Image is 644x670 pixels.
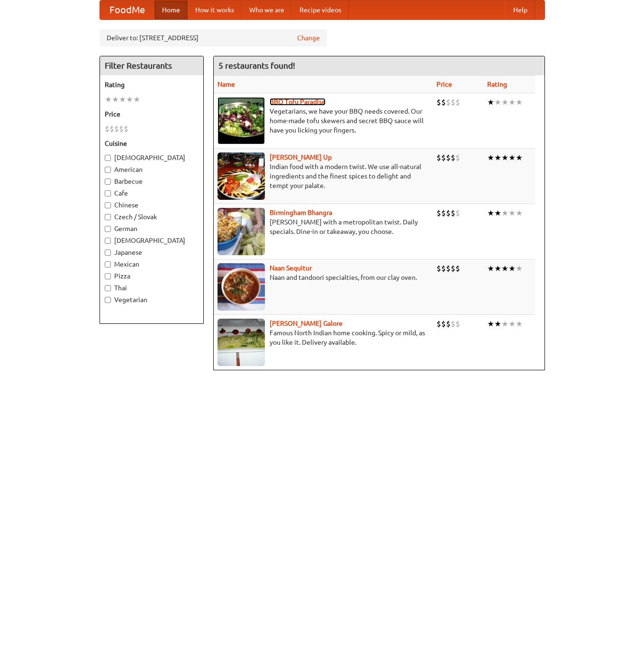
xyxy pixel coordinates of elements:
[119,94,126,105] li: ★
[455,208,460,218] li: $
[105,124,109,134] li: $
[516,97,523,107] li: ★
[501,319,508,329] li: ★
[105,238,111,244] input: [DEMOGRAPHIC_DATA]
[105,165,199,174] label: American
[455,97,460,107] li: $
[105,109,199,119] h5: Price
[436,80,452,88] a: Price
[105,94,112,105] li: ★
[105,80,199,89] h5: Rating
[446,152,451,163] li: $
[154,0,188,19] a: Home
[436,319,441,329] li: $
[441,263,446,274] li: $
[446,319,451,329] li: $
[487,80,507,88] a: Rating
[105,153,199,162] label: [DEMOGRAPHIC_DATA]
[436,97,441,107] li: $
[441,97,446,107] li: $
[105,295,199,304] label: Vegetarian
[506,0,535,19] a: Help
[455,263,460,274] li: $
[109,124,114,134] li: $
[105,283,199,293] label: Thai
[494,319,501,329] li: ★
[501,152,508,163] li: ★
[270,320,343,327] a: [PERSON_NAME] Galore
[516,263,523,274] li: ★
[105,271,199,281] label: Pizza
[105,155,111,161] input: [DEMOGRAPHIC_DATA]
[105,139,199,148] h5: Cuisine
[501,208,508,218] li: ★
[105,285,111,291] input: Thai
[218,319,265,366] img: currygalore.jpg
[516,319,523,329] li: ★
[508,208,516,218] li: ★
[105,212,199,222] label: Czech / Slovak
[218,263,265,311] img: naansequitur.jpg
[126,94,133,105] li: ★
[218,61,295,70] ng-pluralize: 5 restaurants found!
[188,0,242,19] a: How it works
[455,152,460,163] li: $
[508,152,516,163] li: ★
[105,297,111,303] input: Vegetarian
[487,319,494,329] li: ★
[441,208,446,218] li: $
[436,208,441,218] li: $
[218,152,265,200] img: curryup.jpg
[494,97,501,107] li: ★
[451,152,455,163] li: $
[218,328,429,347] p: Famous North Indian home cooking. Spicy or mild, as you like it. Delivery available.
[218,208,265,255] img: bhangra.jpg
[100,0,154,19] a: FoodMe
[124,124,128,134] li: $
[105,259,199,269] label: Mexican
[441,319,446,329] li: $
[297,33,320,43] a: Change
[105,190,111,197] input: Cafe
[105,224,199,233] label: German
[218,107,429,135] p: Vegetarians, we have your BBQ needs covered. Our home-made tofu skewers and secret BBQ sauce will...
[270,153,332,161] a: [PERSON_NAME] Up
[105,250,111,256] input: Japanese
[451,97,455,107] li: $
[218,162,429,190] p: Indian food with a modern twist. We use all-natural ingredients and the finest spices to delight ...
[270,264,312,272] a: Naan Sequitur
[105,200,199,210] label: Chinese
[508,319,516,329] li: ★
[501,263,508,274] li: ★
[105,248,199,257] label: Japanese
[508,263,516,274] li: ★
[270,98,326,106] a: BBQ Tofu Paradise
[105,202,111,208] input: Chinese
[105,177,199,186] label: Barbecue
[436,263,441,274] li: $
[270,209,332,216] a: Birmingham Bhangra
[487,152,494,163] li: ★
[218,80,235,88] a: Name
[105,167,111,173] input: American
[105,273,111,279] input: Pizza
[441,152,446,163] li: $
[487,263,494,274] li: ★
[112,94,119,105] li: ★
[487,97,494,107] li: ★
[105,188,199,198] label: Cafe
[451,263,455,274] li: $
[100,29,327,46] div: Deliver to: [STREET_ADDRESS]
[100,56,203,75] h4: Filter Restaurants
[105,214,111,220] input: Czech / Slovak
[487,208,494,218] li: ★
[133,94,140,105] li: ★
[218,217,429,236] p: [PERSON_NAME] with a metropolitan twist. Daily specials. Dine-in or takeaway, you choose.
[446,263,451,274] li: $
[218,97,265,144] img: tofuparadise.jpg
[105,236,199,245] label: [DEMOGRAPHIC_DATA]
